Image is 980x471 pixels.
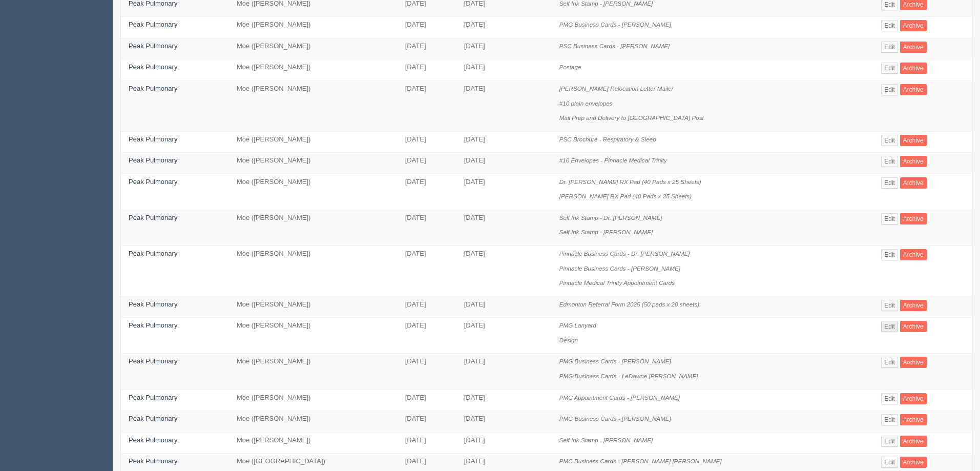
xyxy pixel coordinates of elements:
td: [DATE] [398,432,456,454]
a: Archive [900,177,927,189]
a: Edit [881,135,898,146]
i: Dr. [PERSON_NAME] RX Pad (40 Pads x 25 Sheets) [559,178,701,185]
td: [DATE] [398,246,456,297]
a: Peak Pulmonary [129,250,177,257]
td: Moe ([PERSON_NAME]) [229,131,398,153]
a: Archive [900,321,927,332]
i: PMG Business Cards - [PERSON_NAME] [559,21,671,28]
a: Peak Pulmonary [129,436,177,444]
a: Edit [881,20,898,31]
a: Archive [900,436,927,447]
a: Edit [881,249,898,260]
td: [DATE] [456,17,552,38]
td: Moe ([PERSON_NAME]) [229,432,398,454]
td: [DATE] [398,131,456,153]
a: Edit [881,357,898,368]
i: PMC Appointment Cards - [PERSON_NAME] [559,394,680,401]
a: Peak Pulmonary [129,457,177,465]
td: [DATE] [456,354,552,390]
a: Archive [900,135,927,146]
td: [DATE] [456,153,552,174]
a: Peak Pulmonary [129,214,177,221]
td: [DATE] [456,38,552,59]
td: [DATE] [456,318,552,354]
td: [DATE] [398,38,456,59]
td: [DATE] [398,59,456,81]
i: Design [559,337,578,343]
a: Archive [900,213,927,224]
a: Peak Pulmonary [129,42,177,50]
a: Peak Pulmonary [129,156,177,164]
a: Archive [900,42,927,53]
td: Moe ([PERSON_NAME]) [229,174,398,210]
td: Moe ([PERSON_NAME]) [229,354,398,390]
td: [DATE] [398,80,456,131]
a: Peak Pulmonary [129,394,177,401]
td: [DATE] [456,296,552,318]
i: Self Ink Stamp - [PERSON_NAME] [559,437,653,443]
i: Pinnacle Medical Trinity Appointment Cards [559,279,675,286]
i: PMG Business Cards - [PERSON_NAME] [559,358,671,364]
i: Pinnacle Business Cards - [PERSON_NAME] [559,265,680,272]
a: Archive [900,414,927,425]
a: Archive [900,300,927,311]
i: #10 plain envelopes [559,100,613,107]
a: Edit [881,300,898,311]
td: Moe ([PERSON_NAME]) [229,17,398,38]
td: [DATE] [398,153,456,174]
i: PSC Brochure - Respiratory & Sleep [559,136,656,142]
a: Peak Pulmonary [129,63,177,71]
i: PMG Business Cards - LeDawne [PERSON_NAME] [559,373,698,379]
td: [DATE] [456,210,552,245]
a: Archive [900,63,927,74]
a: Archive [900,20,927,31]
td: Moe ([PERSON_NAME]) [229,296,398,318]
a: Edit [881,63,898,74]
i: PMC Business Cards - [PERSON_NAME] [PERSON_NAME] [559,458,722,464]
i: PMG Lanyard [559,322,596,329]
i: PMG Business Cards - [PERSON_NAME] [559,415,671,422]
a: Peak Pulmonary [129,21,177,28]
td: [DATE] [456,80,552,131]
a: Edit [881,414,898,425]
a: Archive [900,84,927,95]
td: [DATE] [398,390,456,411]
a: Edit [881,42,898,53]
td: [DATE] [456,246,552,297]
td: Moe ([PERSON_NAME]) [229,318,398,354]
td: [DATE] [456,131,552,153]
i: Pinnacle Business Cards - Dr. [PERSON_NAME] [559,250,690,257]
i: Self Ink Stamp - [PERSON_NAME] [559,229,653,235]
td: [DATE] [398,174,456,210]
a: Peak Pulmonary [129,357,177,365]
td: [DATE] [398,296,456,318]
a: Archive [900,393,927,404]
i: Edmonton Referral Form 2025 (50 pads x 20 sheets) [559,301,700,308]
i: #10 Envelopes - Pinnacle Medical Trinity [559,157,667,163]
td: Moe ([PERSON_NAME]) [229,59,398,81]
a: Edit [881,177,898,189]
a: Edit [881,321,898,332]
a: Peak Pulmonary [129,135,177,143]
i: [PERSON_NAME] RX Pad (40 Pads x 25 Sheets) [559,193,692,199]
td: Moe ([PERSON_NAME]) [229,246,398,297]
td: Moe ([PERSON_NAME]) [229,411,398,433]
i: Self Ink Stamp - Dr. [PERSON_NAME] [559,214,662,221]
a: Edit [881,156,898,167]
a: Edit [881,84,898,95]
td: [DATE] [456,59,552,81]
a: Archive [900,457,927,468]
td: [DATE] [456,174,552,210]
a: Peak Pulmonary [129,300,177,308]
td: [DATE] [398,411,456,433]
td: [DATE] [456,411,552,433]
td: Moe ([PERSON_NAME]) [229,210,398,245]
a: Archive [900,357,927,368]
i: Postage [559,64,581,70]
a: Edit [881,436,898,447]
a: Edit [881,457,898,468]
a: Peak Pulmonary [129,415,177,422]
td: [DATE] [398,318,456,354]
td: [DATE] [398,210,456,245]
a: Edit [881,213,898,224]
